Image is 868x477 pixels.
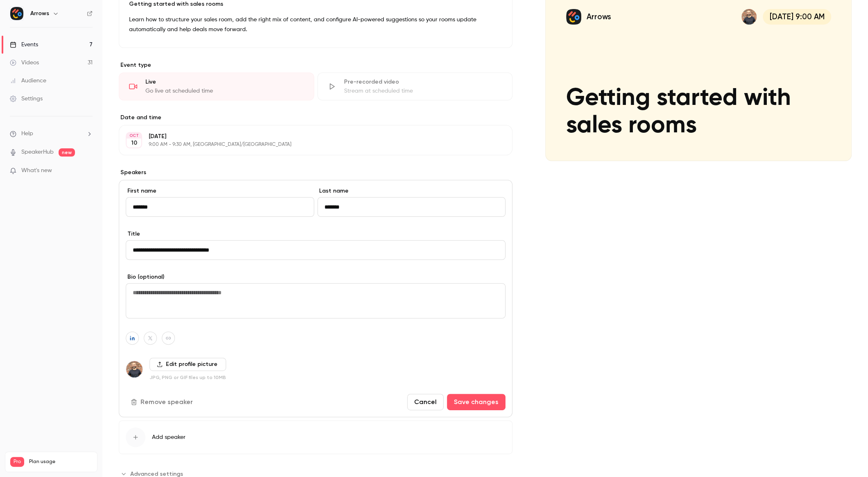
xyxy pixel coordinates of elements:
label: Edit profile picture [150,358,226,371]
span: Help [21,129,33,138]
p: 10 [131,139,137,147]
div: Settings [10,95,43,103]
p: Learn how to structure your sales room, add the right mix of content, and configure AI-powered su... [129,15,502,34]
button: Save changes [447,394,505,410]
h6: Arrows [30,9,49,18]
p: Event type [119,61,512,69]
div: Live [145,78,304,86]
label: Title [126,230,505,238]
p: 9:00 AM - 9:30 AM, [GEOGRAPHIC_DATA]/[GEOGRAPHIC_DATA] [149,141,469,148]
label: Last name [317,187,506,195]
span: Plan usage [29,459,92,465]
p: JPG, PNG or GIF files up to 10MB [150,374,226,381]
label: Date and time [119,114,512,122]
p: [DATE] [149,132,469,141]
label: First name [126,187,314,195]
a: SpeakerHub [21,148,54,157]
label: Bio (optional) [126,273,505,281]
div: Videos [10,59,39,67]
img: Shareil Nariman [126,361,143,377]
div: Pre-recorded videoStream at scheduled time [317,73,513,100]
div: Events [10,41,38,49]
span: Add speaker [152,433,186,441]
div: Pre-recorded video [344,78,503,86]
div: Audience [10,77,46,85]
img: Arrows [10,7,23,20]
span: Pro [10,457,24,467]
iframe: Noticeable Trigger [83,167,93,175]
label: Speakers [119,168,512,177]
div: Stream at scheduled time [344,87,503,95]
div: OCT [127,133,141,139]
div: LiveGo live at scheduled time [119,73,314,100]
button: Add speaker [119,420,512,454]
button: Remove speaker [126,394,199,410]
span: What's new [21,166,52,175]
div: Go live at scheduled time [145,87,304,95]
li: help-dropdown-opener [10,129,93,138]
span: new [59,148,75,157]
button: Cancel [407,394,444,410]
